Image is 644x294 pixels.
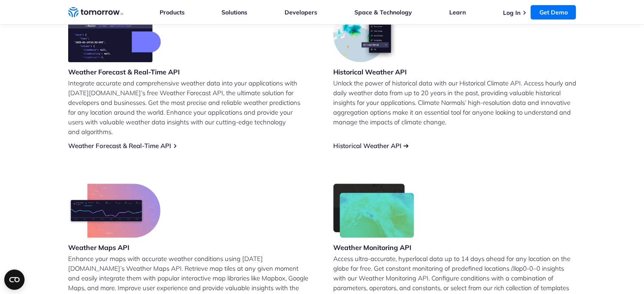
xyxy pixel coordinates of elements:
a: Get Demo [531,5,576,19]
p: Integrate accurate and comprehensive weather data into your applications with [DATE][DOMAIN_NAME]... [68,78,311,137]
h3: Historical Weather API [333,67,407,77]
a: Home link [68,6,123,19]
a: Solutions [221,8,247,16]
h3: Weather Forecast & Real-Time API [68,67,180,77]
a: Historical Weather API [333,142,401,150]
a: Space & Technology [354,8,412,16]
a: Log In [503,9,520,16]
p: Unlock the power of historical data with our Historical Climate API. Access hourly and daily weat... [333,78,576,127]
a: Learn [449,8,466,16]
h3: Weather Monitoring API [333,243,415,252]
button: Open CMP widget [4,269,25,290]
h3: Weather Maps API [68,243,160,252]
a: Developers [285,8,317,16]
a: Weather Forecast & Real-Time API [68,142,171,150]
a: Products [160,8,185,16]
